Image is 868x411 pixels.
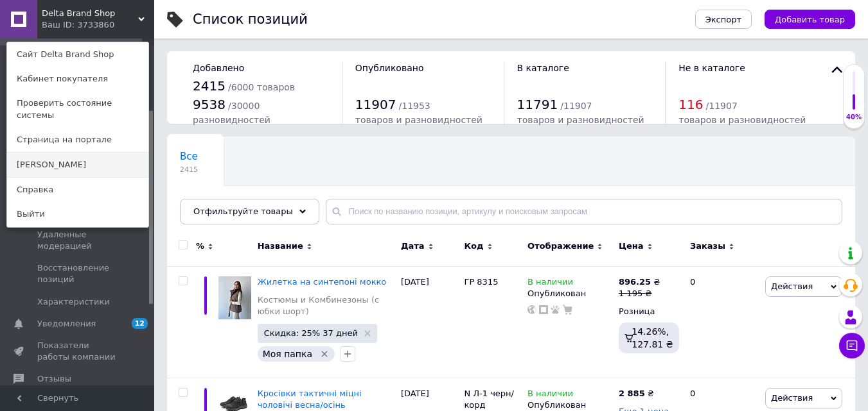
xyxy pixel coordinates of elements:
span: / 30000 разновидностей [193,101,270,126]
span: товаров и разновидностей [517,115,644,125]
a: Выйти [7,202,148,226]
span: Заказы [690,240,725,252]
span: / 11953 [399,101,430,111]
a: Справка [7,178,148,202]
span: товаров и разновидностей [355,115,483,125]
a: [PERSON_NAME] [7,153,148,177]
a: Проверить состояние системы [7,91,148,127]
span: Отзывы [37,373,71,385]
div: Список позиций [193,13,308,26]
button: Добавить товар [765,10,855,29]
span: Действия [771,281,813,291]
div: Розница [619,306,679,317]
span: Показатели работы компании [37,340,119,363]
span: Удаленные модерацией [37,229,119,252]
span: 11907 [355,97,396,112]
span: 9538 [193,97,226,112]
span: 2415 [193,78,226,94]
span: Действия [771,393,813,403]
a: Сайт Delta Brand Shop [7,42,148,67]
div: Ваш ID: 3733860 [42,19,96,31]
span: Добавлено [193,63,244,73]
a: Жилетка на синтепонi мокко [258,277,387,287]
button: Экспорт [695,10,752,29]
span: / 6000 товаров [228,82,295,92]
span: Не в каталоге [678,63,745,73]
span: 2415 [180,165,198,174]
a: Кабинет покупателя [7,67,148,91]
img: Жилетка на синтепонi мокко [218,276,251,320]
a: Кросівки тактичні міцні чоловiчi весна/осiнь [258,389,362,410]
span: Добавить товар [775,15,845,24]
span: Восстановление позиций [37,262,119,285]
span: Дата [401,240,425,252]
span: N Л-1 черн/корд [464,389,514,410]
div: Опубликован [527,399,612,411]
span: 14.26%, 127.81 ₴ [632,326,673,349]
span: 11791 [517,97,558,112]
span: В наличии [527,277,573,290]
span: товаров и разновидностей [678,115,806,125]
span: 116 [678,97,703,112]
span: Delta Brand Shop [42,8,138,19]
input: Поиск по названию позиции, артикулу и поисковым запросам [326,199,842,224]
span: Отображение [527,240,594,252]
span: Код [464,240,483,252]
span: / 11907 [706,101,738,111]
span: Экспорт [705,15,741,24]
span: Название [258,240,303,252]
span: Скидка: 25% 37 дней [264,329,358,337]
a: Страница на портале [7,128,148,152]
span: ГР 8315 [464,277,498,287]
button: Чат с покупателем [839,333,865,358]
span: Уведомления [37,318,96,330]
div: 0 [682,266,762,378]
a: Костюмы и Комбинезоны (с юбки шорт) [258,294,394,317]
svg: Удалить метку [319,349,330,359]
span: Цена [619,240,644,252]
div: Опубликован [527,288,612,299]
span: % [196,240,204,252]
span: В наличии [527,389,573,402]
span: Характеристики [37,296,110,308]
span: Все [180,151,198,162]
span: 12 [132,318,148,329]
div: [DATE] [398,266,461,378]
div: 40% [844,113,864,122]
div: ₴ [619,276,660,288]
b: 896.25 [619,277,651,287]
span: Опубликовано [355,63,424,73]
span: / 11907 [560,101,592,111]
span: Моя папка [263,349,312,359]
span: В каталоге [517,63,569,73]
div: ₴ [619,388,654,399]
b: 2 885 [619,389,645,398]
div: 1 195 ₴ [619,288,660,299]
span: Отфильтруйте товары [193,206,293,216]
